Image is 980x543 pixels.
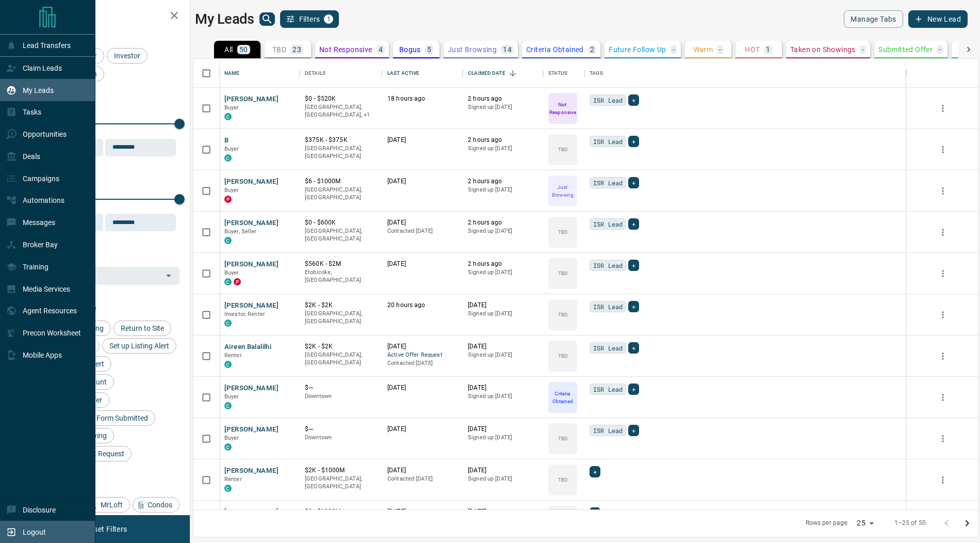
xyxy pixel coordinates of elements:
div: Status [543,59,584,88]
div: + [590,466,600,477]
span: + [632,384,635,394]
span: + [632,178,635,188]
p: Signed up [DATE] [468,145,538,153]
button: more [935,472,951,488]
span: + [593,508,597,518]
button: Filters1 [280,10,339,28]
p: - [673,46,675,53]
p: 5 [427,46,431,53]
div: Details [305,59,325,88]
p: [DATE] [387,384,458,392]
button: New Lead [908,10,968,28]
button: more [935,431,951,446]
p: Not Responsive [549,101,576,116]
p: $2K - $1000M [305,466,377,475]
p: Signed up [DATE] [468,103,538,111]
p: 2 hours ago [468,177,538,186]
button: Reset Filters [78,520,134,538]
p: Signed up [DATE] [468,310,538,318]
div: + [628,301,639,312]
div: Name [219,59,300,88]
span: Buyer [224,269,239,276]
button: [PERSON_NAME] [224,507,279,517]
p: [DATE] [468,425,538,434]
p: [GEOGRAPHIC_DATA], [GEOGRAPHIC_DATA] [305,351,377,367]
div: Last Active [382,59,463,88]
p: [DATE] [468,342,538,351]
button: [PERSON_NAME] [224,218,279,228]
div: condos.ca [224,237,232,244]
p: $2K - $2K [305,301,377,310]
p: [DATE] [387,218,458,227]
p: $0 - $600K [305,218,377,227]
p: 18 hours ago [387,94,458,103]
span: + [632,95,635,105]
span: Investor, Renter [224,311,265,317]
p: 1 [766,46,770,53]
h1: My Leads [195,11,254,27]
p: Downtown [305,392,377,401]
p: Future Follow Up [609,46,666,53]
span: ISR Lead [593,260,623,270]
p: - [939,46,941,53]
button: more [935,348,951,364]
p: 50 [239,46,248,53]
p: [GEOGRAPHIC_DATA], [GEOGRAPHIC_DATA] [305,145,377,161]
p: [DATE] [468,507,538,516]
div: condos.ca [224,278,232,285]
div: condos.ca [224,113,232,120]
p: 2 [590,46,594,53]
p: 2 hours ago [468,260,538,268]
span: Set up Listing Alert [106,342,173,350]
p: $375K - $375K [305,136,377,145]
span: Buyer [224,104,239,111]
div: Details [300,59,382,88]
div: Name [224,59,240,88]
button: [PERSON_NAME] [224,384,279,393]
p: Signed up [DATE] [468,392,538,401]
p: [GEOGRAPHIC_DATA], [GEOGRAPHIC_DATA] [305,310,377,326]
span: Buyer [224,187,239,194]
p: [DATE] [387,342,458,351]
div: Set up Listing Alert [102,338,176,354]
p: - [719,46,721,53]
p: TBD [558,352,568,360]
p: Signed up [DATE] [468,268,538,277]
button: more [935,307,951,323]
p: [GEOGRAPHIC_DATA], [GEOGRAPHIC_DATA] [305,475,377,491]
p: HOT [745,46,760,53]
p: TBD [558,476,568,484]
p: 2 hours ago [468,218,538,227]
span: ISR Lead [593,178,623,188]
button: Manage Tabs [844,10,903,28]
p: Criteria Obtained [526,46,584,53]
p: Just Browsing [448,46,497,53]
div: MrLoft [86,497,130,513]
p: Signed up [DATE] [468,351,538,359]
span: + [632,260,635,270]
button: B [224,136,228,146]
button: more [935,225,951,240]
p: $0 - $1000M [305,507,377,516]
p: Signed up [DATE] [468,186,538,194]
button: Sort [505,66,520,81]
div: + [628,136,639,147]
p: $--- [305,425,377,434]
p: Not Responsive [319,46,372,53]
span: Condos [144,501,176,509]
button: [PERSON_NAME] [224,94,279,104]
span: ISR Lead [593,425,623,436]
div: + [628,177,639,188]
p: 2 hours ago [468,136,538,145]
div: 25 [853,516,877,531]
span: + [632,425,635,436]
button: Go to next page [957,513,977,534]
span: Buyer [224,435,239,441]
h2: Filters [33,10,179,23]
span: Return to Site [117,324,168,332]
button: Aireen Balalilhi [224,342,271,352]
div: Last Active [387,59,419,88]
p: [DATE] [387,136,458,145]
div: + [628,425,639,436]
p: Warm [693,46,713,53]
